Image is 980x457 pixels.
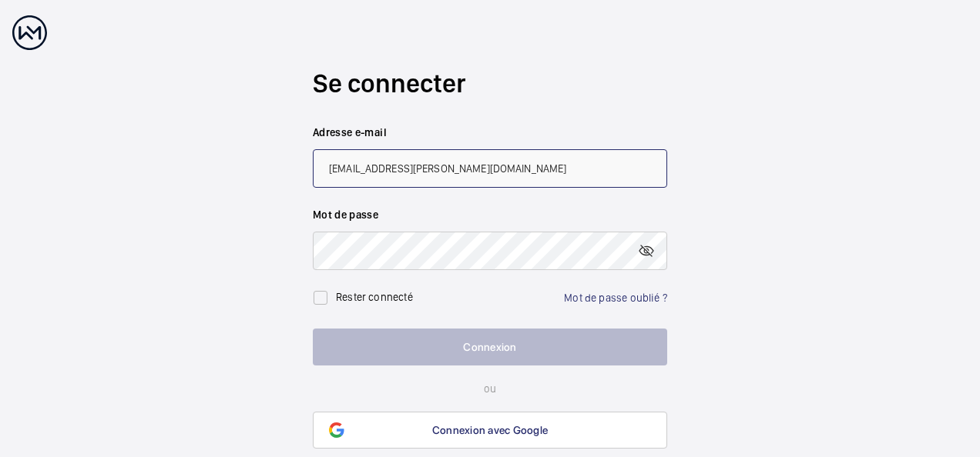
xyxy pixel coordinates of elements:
h2: Se connecter [313,65,667,102]
span: Connexion avec Google [432,424,548,436]
p: ou [313,381,667,396]
label: Adresse e-mail [313,125,667,140]
a: Mot de passe oublié ? [564,292,667,304]
label: Mot de passe [313,207,667,222]
button: Connexion [313,329,667,365]
input: Votre adresse e-mail [313,149,667,188]
label: Rester connecté [336,291,413,303]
